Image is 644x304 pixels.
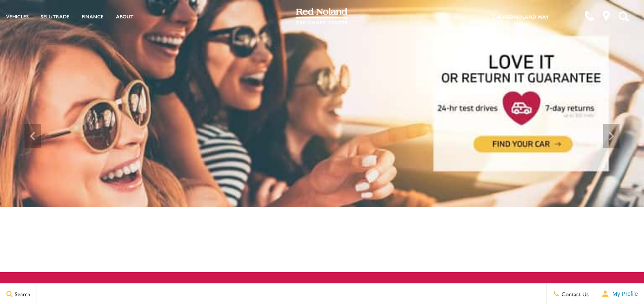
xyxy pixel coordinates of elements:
[296,11,348,19] a: Red Noland Pre-Owned
[559,290,588,298] span: Contact Us
[296,8,348,25] img: Red Noland Pre-Owned
[609,291,638,297] span: My Profile
[595,284,644,304] button: user-profile-menu
[615,0,632,32] button: Open the search field
[13,290,30,298] span: Search
[492,13,549,20] a: The Red Noland Way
